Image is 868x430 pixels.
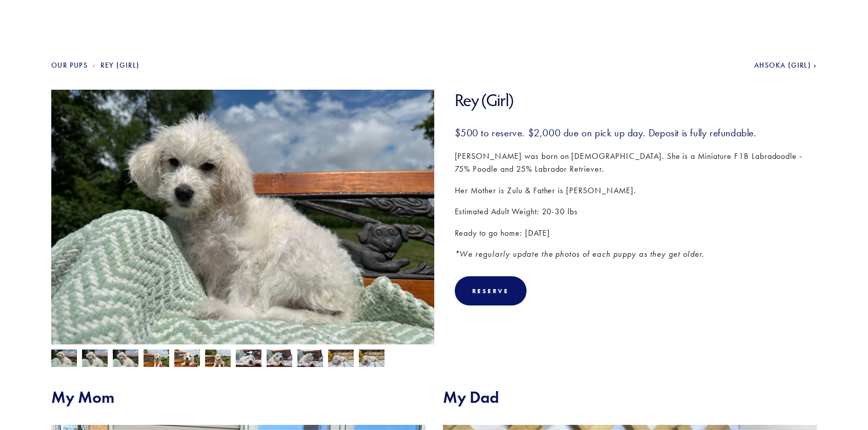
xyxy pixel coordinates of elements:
[455,227,817,240] p: Ready to go home: [DATE]
[472,287,509,295] div: Reserve
[455,150,817,176] p: [PERSON_NAME] was born on [DEMOGRAPHIC_DATA]. She is a Miniature F1B Labradoodle - 75% Poodle and...
[236,349,261,368] img: Rey 5.jpg
[455,126,817,139] h3: $500 to reserve. $2,000 due on pick up day. Deposit is fully refundable.
[51,61,88,70] a: Our Pups
[144,350,169,369] img: Rey 6.jpg
[82,350,108,369] img: Rey 9.jpg
[455,205,817,218] p: Estimated Adult Weight: 20-30 lbs
[455,276,527,305] div: Reserve
[205,350,231,369] img: Rey 8.jpg
[328,350,354,369] img: Rey 1.jpg
[174,350,200,369] img: Rey 7.jpg
[359,350,385,369] img: Rey 2.jpg
[754,61,811,70] span: Ahsoka (Girl)
[443,387,817,407] h2: My Dad
[113,350,138,369] img: Rey 11.jpg
[100,61,139,70] a: Rey (Girl)
[51,90,434,377] img: Rey 10.jpg
[51,387,426,407] h2: My Mom
[754,61,817,70] a: Ahsoka (Girl)
[455,249,704,259] em: *We regularly update the photos of each puppy as they get older.
[51,350,77,369] img: Rey 10.jpg
[297,349,323,368] img: Rey 3.jpg
[455,184,817,197] p: Her Mother is Zulu & Father is [PERSON_NAME].
[455,90,817,111] h1: Rey (Girl)
[267,349,292,368] img: Rey 4.jpg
